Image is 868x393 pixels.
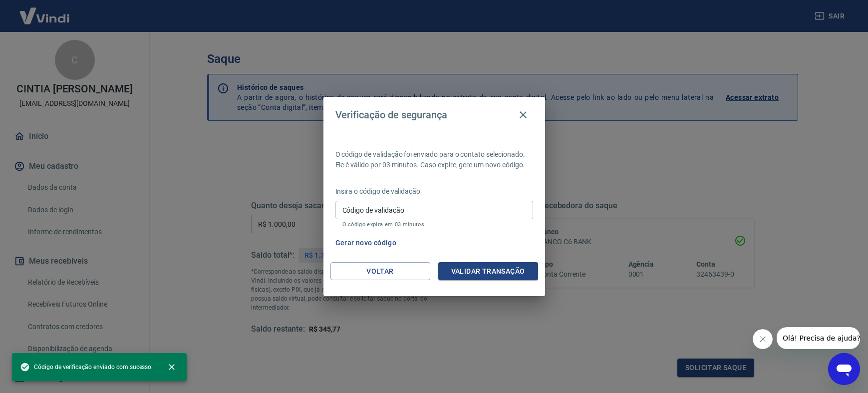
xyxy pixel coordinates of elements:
p: O código expira em 03 minutos. [342,221,526,228]
h4: Verificação de segurança [335,109,448,121]
p: O código de validação foi enviado para o contato selecionado. Ele é válido por 03 minutos. Caso e... [335,149,533,170]
button: Gerar novo código [331,234,401,252]
iframe: Mensagem da empresa [777,327,860,349]
button: close [161,356,183,378]
button: Voltar [330,262,430,281]
iframe: Botão para abrir a janela de mensagens [828,353,860,385]
button: Validar transação [438,262,538,281]
span: Código de verificação enviado com sucesso. [20,362,153,372]
p: Insira o código de validação [335,186,533,197]
span: Olá! Precisa de ajuda? [6,7,84,15]
iframe: Fechar mensagem [753,329,773,349]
